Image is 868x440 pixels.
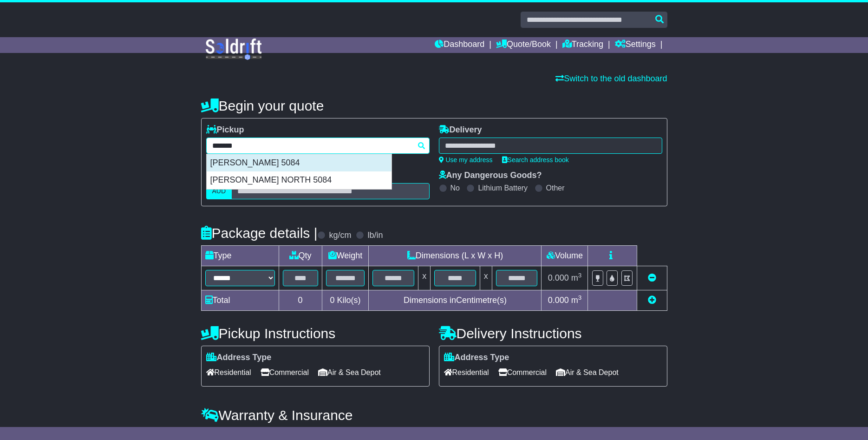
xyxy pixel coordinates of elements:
span: m [571,273,582,282]
td: Qty [279,246,322,266]
a: Remove this item [648,273,656,282]
td: Kilo(s) [322,290,369,311]
a: Quote/Book [496,37,551,53]
span: Residential [206,365,251,380]
label: Lithium Battery [478,184,528,192]
a: Tracking [562,37,603,53]
sup: 3 [578,272,582,279]
a: Use my address [439,156,493,164]
td: x [418,266,431,290]
span: 0.000 [548,273,569,282]
label: Address Type [444,353,509,363]
td: Volume [542,246,588,266]
a: Dashboard [435,37,484,53]
td: 0 [279,290,322,311]
span: Commercial [261,365,309,380]
span: Commercial [498,365,547,380]
h4: Begin your quote [201,98,667,113]
span: Air & Sea Depot [318,365,381,380]
td: Type [201,246,279,266]
td: x [480,266,492,290]
sup: 3 [578,294,582,301]
label: lb/in [367,230,383,241]
label: Pickup [206,125,244,135]
h4: Warranty & Insurance [201,407,667,423]
span: Air & Sea Depot [556,365,619,380]
div: [PERSON_NAME] 5084 [207,154,392,172]
span: m [571,296,582,305]
span: Residential [444,365,489,380]
div: [PERSON_NAME] NORTH 5084 [207,171,392,189]
span: 0.000 [548,296,569,305]
a: Search address book [502,156,569,164]
a: Settings [615,37,656,53]
label: Address Type [206,353,272,363]
typeahead: Please provide city [206,138,430,154]
label: Any Dangerous Goods? [439,171,542,181]
label: kg/cm [329,230,351,241]
td: Weight [322,246,369,266]
h4: Pickup Instructions [201,326,430,341]
td: Dimensions (L x W x H) [369,246,542,266]
label: Delivery [439,125,482,135]
label: AUD [206,183,232,199]
a: Add new item [648,296,656,305]
td: Total [201,290,279,311]
label: Other [546,184,565,192]
span: 0 [330,296,334,305]
a: Switch to the old dashboard [555,74,667,83]
label: No [450,184,460,192]
h4: Delivery Instructions [439,326,667,341]
td: Dimensions in Centimetre(s) [369,290,542,311]
h4: Package details | [201,225,318,241]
